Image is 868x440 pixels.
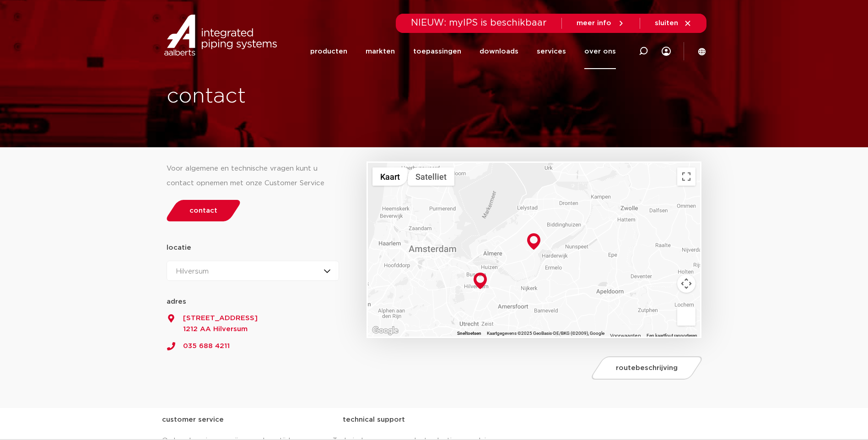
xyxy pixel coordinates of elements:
a: Een kaartfout rapporteren [647,333,697,338]
button: Sleep Pegman de kaart op om Street View te openen [677,307,695,326]
strong: customer service technical support [162,416,405,423]
span: routebeschrijving [616,365,678,371]
span: sluiten [655,20,678,27]
nav: Menu [310,34,616,69]
span: Kaartgegevens ©2025 GeoBasis-DE/BKG (©2009), Google [487,331,604,336]
button: Stratenkaart tonen [372,167,408,186]
button: Sneltoetsen [457,330,481,337]
button: Weergave op volledig scherm aan- of uitzetten [677,167,695,186]
a: sluiten [655,19,692,27]
div: Voor algemene en technische vragen kunt u contact opnemen met onze Customer Service [167,161,340,191]
a: toepassingen [413,34,461,69]
a: over ons [584,34,616,69]
span: NIEUW: myIPS is beschikbaar [411,18,547,27]
img: Google [370,325,400,337]
a: markten [366,34,395,69]
a: downloads [480,34,518,69]
a: Dit gebied openen in Google Maps (er wordt een nieuw venster geopend) [370,325,400,337]
a: meer info [577,19,625,27]
span: Hilversum [176,268,209,275]
a: producten [310,34,347,69]
button: Bedieningsopties voor de kaartweergave [677,274,695,293]
button: Satellietbeelden tonen [408,167,454,186]
a: Voorwaarden [610,333,641,338]
span: contact [189,207,217,214]
a: contact [164,200,243,221]
span: meer info [577,20,611,27]
h1: contact [167,82,468,111]
a: services [537,34,566,69]
a: routebeschrijving [589,356,705,380]
strong: locatie [167,244,191,251]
